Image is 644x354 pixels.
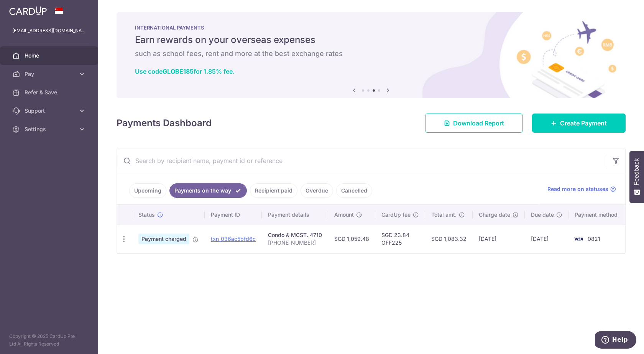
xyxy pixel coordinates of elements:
[205,205,262,225] th: Payment ID
[525,225,568,253] td: [DATE]
[381,211,411,219] span: CardUp fee
[629,151,644,203] button: Feedback - Show survey
[135,34,607,46] h5: Earn rewards on your overseas expenses
[328,225,375,253] td: SGD 1,059.48
[532,114,626,133] a: Create Payment
[129,183,166,198] a: Upcoming
[117,12,626,98] img: International Payment Banner
[531,211,554,219] span: Due date
[633,158,640,185] span: Feedback
[169,183,247,198] a: Payments on the way
[375,225,425,253] td: SGD 23.84 OFF225
[262,205,328,225] th: Payment details
[595,331,636,350] iframe: Opens a widget where you can find more information
[547,185,608,193] span: Read more on statuses
[588,235,600,242] span: 0821
[138,211,155,219] span: Status
[135,25,607,31] p: INTERNATIONAL PAYMENTS
[250,183,297,198] a: Recipient paid
[479,211,510,219] span: Charge date
[336,183,372,198] a: Cancelled
[568,205,627,225] th: Payment method
[334,211,354,219] span: Amount
[25,125,75,133] span: Settings
[425,225,473,253] td: SGD 1,083.32
[268,231,322,239] div: Condo & MCST. 4710
[473,225,525,253] td: [DATE]
[138,234,189,244] span: Payment charged
[163,68,194,75] b: GLOBE185
[547,185,616,193] a: Read more on statuses
[425,114,523,133] a: Download Report
[135,49,607,58] h6: such as school fees, rent and more at the best exchange rates
[12,27,86,35] p: [EMAIL_ADDRESS][DOMAIN_NAME]
[25,89,75,96] span: Refer & Save
[560,119,607,128] span: Create Payment
[571,234,586,244] img: Bank Card
[117,116,212,130] h4: Payments Dashboard
[25,107,75,115] span: Support
[135,68,235,75] a: Use codeGLOBE185for 1.85% fee.
[25,70,75,78] span: Pay
[453,119,504,128] span: Download Report
[211,235,256,242] a: txn_036ac5bfd6c
[117,148,607,173] input: Search by recipient name, payment id or reference
[25,52,75,59] span: Home
[268,239,322,247] p: [PHONE_NUMBER]
[301,183,333,198] a: Overdue
[431,211,457,219] span: Total amt.
[9,6,47,15] img: CardUp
